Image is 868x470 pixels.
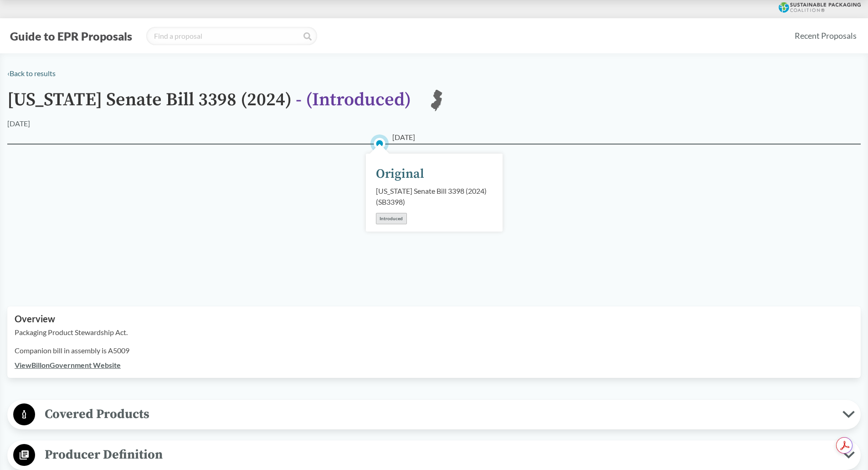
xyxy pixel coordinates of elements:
[35,444,842,465] span: Producer Definition
[15,327,853,338] p: Packaging Product Stewardship Act.
[296,88,411,111] span: - ( Introduced )
[7,29,135,43] button: Guide to EPR Proposals
[392,132,415,143] span: [DATE]
[15,361,121,369] a: ViewBillonGovernment Website
[10,444,858,467] button: Producer Definition
[7,118,30,129] div: [DATE]
[146,27,317,45] input: Find a proposal
[376,186,493,207] div: [US_STATE] Senate Bill 3398 (2024) ( SB3398 )
[791,26,861,46] a: Recent Proposals
[7,90,411,118] h1: [US_STATE] Senate Bill 3398 (2024)
[10,403,858,426] button: Covered Products
[7,69,56,77] a: ‹Back to results
[376,165,424,184] div: Original
[376,213,407,224] div: Introduced
[15,314,853,324] h2: Overview
[15,345,853,356] p: Companion bill in assembly is A5009
[35,404,842,424] span: Covered Products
